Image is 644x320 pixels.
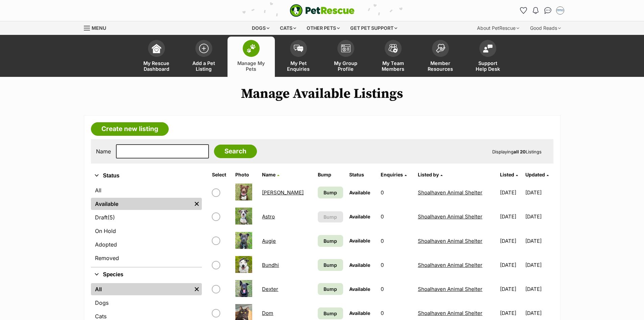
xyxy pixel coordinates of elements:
[525,253,553,277] td: [DATE]
[262,213,275,220] a: Astro
[322,37,369,77] a: My Group Profile
[425,60,456,72] span: Member Resources
[418,262,482,268] a: Shoalhaven Animal Shelter
[262,172,279,177] a: Name
[497,277,524,301] td: [DATE]
[324,213,337,220] span: Bump
[349,214,370,219] span: Available
[91,283,192,295] a: All
[324,237,337,244] span: Bump
[418,172,439,177] span: Listed by
[349,190,370,195] span: Available
[192,198,202,210] a: Remove filter
[349,262,370,268] span: Available
[381,172,403,177] span: translation missing: en.admin.listings.index.attributes.enquiries
[557,7,564,14] img: Jodie Parnell profile pic
[497,253,524,277] td: [DATE]
[533,7,538,14] img: notifications-46538b983faf8c2785f20acdc204bb7945ddae34d4c08c2a6579f10ce5e182be.svg
[180,37,228,77] a: Add a Pet Listing
[318,187,343,198] a: Bump
[341,44,351,52] img: group-profile-icon-3fa3cf56718a62981997c0bc7e787c4b2cf8bcc04b72c1350f741eb67cf2f40e.svg
[418,213,482,220] a: Shoalhaven Animal Shelter
[349,238,370,243] span: Available
[91,211,202,223] a: Draft
[525,181,553,204] td: [DATE]
[464,37,511,77] a: Support Help Desk
[378,277,414,301] td: 0
[262,310,273,316] a: Dom
[331,60,361,72] span: My Group Profile
[324,261,337,269] span: Bump
[192,283,202,295] a: Remove filter
[290,4,355,17] a: PetRescue
[418,310,482,316] a: Shoalhaven Animal Shelter
[418,172,443,177] a: Listed by
[378,181,414,204] td: 0
[378,253,414,277] td: 0
[91,238,202,251] a: Adopted
[555,5,566,16] button: My account
[262,262,279,268] a: Bundhi
[91,225,202,237] a: On Hold
[500,172,514,177] span: Listed
[262,189,304,196] a: [PERSON_NAME]
[497,229,524,253] td: [DATE]
[525,205,553,228] td: [DATE]
[378,205,414,228] td: 0
[318,259,343,271] a: Bump
[497,205,524,228] td: [DATE]
[91,297,202,309] a: Dogs
[247,21,274,35] div: Dogs
[500,172,518,177] a: Listed
[294,45,303,52] img: pet-enquiries-icon-7e3ad2cf08bfb03b45e93fb7055b45f3efa6380592205ae92323e6603595dc1f.svg
[275,37,322,77] a: My Pet Enquiries
[525,277,553,301] td: [DATE]
[418,238,482,244] a: Shoalhaven Animal Shelter
[530,5,541,16] button: Notifications
[152,44,161,53] img: dashboard-icon-eb2f2d2d3e046f16d808141f083e7271f6b2e854fb5c12c21221c1fb7104beca.svg
[518,5,529,16] a: Favourites
[483,44,493,52] img: help-desk-icon-fdf02630f3aa405de69fd3d07c3f3aa587a6932b1a1747fa1d2bba05be0121f9.svg
[492,149,542,154] span: Displaying Listings
[228,37,275,77] a: Manage My Pets
[209,169,232,180] th: Select
[91,252,202,264] a: Removed
[302,21,344,35] div: Other pets
[324,189,337,196] span: Bump
[96,148,111,154] label: Name
[318,235,343,247] a: Bump
[91,122,169,136] a: Create new listing
[318,211,343,222] button: Bump
[378,60,408,72] span: My Team Members
[349,310,370,316] span: Available
[525,229,553,253] td: [DATE]
[324,310,337,317] span: Bump
[436,44,445,53] img: member-resources-icon-8e73f808a243e03378d46382f2149f9095a855e16c252ad45f914b54edf8863c.svg
[141,60,172,72] span: My Rescue Dashboard
[369,37,417,77] a: My Team Members
[133,37,180,77] a: My Rescue Dashboard
[518,5,566,16] ul: Account quick links
[525,21,566,35] div: Good Reads
[378,229,414,253] td: 0
[388,44,398,53] img: team-members-icon-5396bd8760b3fe7c0b43da4ab00e1e3bb1a5d9ba89233759b79545d2d3fc5d0d.svg
[418,286,482,292] a: Shoalhaven Animal Shelter
[91,198,192,210] a: Available
[275,21,301,35] div: Cats
[318,283,343,295] a: Bump
[91,171,202,180] button: Status
[381,172,407,177] a: Enquiries
[543,5,553,16] a: Conversations
[418,189,482,196] a: Shoalhaven Animal Shelter
[236,60,266,72] span: Manage My Pets
[497,181,524,204] td: [DATE]
[199,44,209,53] img: add-pet-listing-icon-0afa8454b4691262ce3f59096e99ab1cd57d4a30225e0717b998d2c9b9846f56.svg
[84,21,111,34] a: Menu
[473,60,503,72] span: Support Help Desk
[347,169,377,180] th: Status
[92,25,106,31] span: Menu
[525,172,545,177] span: Updated
[262,238,276,244] a: Augie
[315,169,346,180] th: Bump
[91,184,202,196] a: All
